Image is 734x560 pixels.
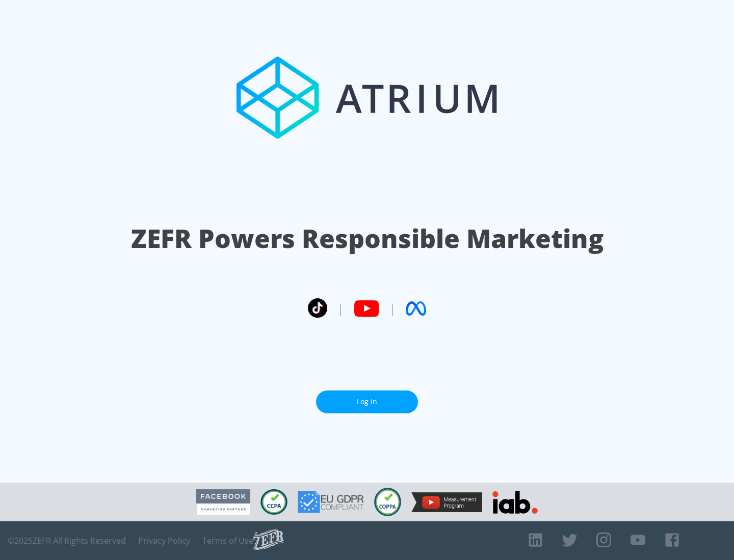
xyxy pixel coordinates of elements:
a: Privacy Policy [138,536,190,546]
img: YouTube Measurement Program [411,492,482,512]
span: | [389,301,396,316]
img: Facebook Marketing Partner [196,489,250,515]
span: © 2025 ZEFR All Rights Reserved [8,536,126,546]
a: Log In [316,390,418,413]
a: Terms of Use [202,536,253,546]
h1: ZEFR Powers Responsible Marketing [131,221,604,256]
img: COPPA Compliant [374,488,401,516]
img: GDPR Compliant [298,491,364,513]
span: | [337,301,344,316]
img: CCPA Compliant [260,489,287,515]
img: IAB [492,491,538,514]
